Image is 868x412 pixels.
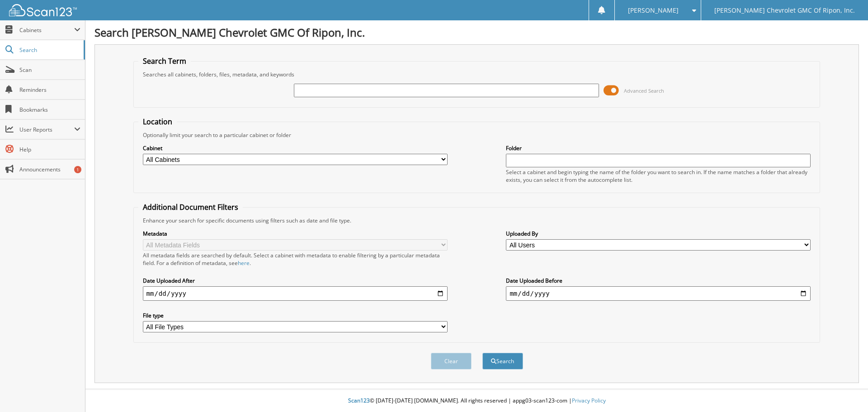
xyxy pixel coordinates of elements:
[143,230,448,237] label: Metadata
[85,390,868,412] div: © [DATE]-[DATE] [DOMAIN_NAME]. All rights reserved | appg03-scan123-com |
[624,87,664,94] span: Advanced Search
[19,26,74,34] span: Cabinets
[19,106,80,114] span: Bookmarks
[572,397,606,404] a: Privacy Policy
[138,56,191,66] legend: Search Term
[143,286,448,301] input: start
[19,86,80,94] span: Reminders
[143,251,448,267] div: All metadata fields are searched by default. Select a cabinet with metadata to enable filtering b...
[506,230,811,237] label: Uploaded By
[138,71,816,78] div: Searches all cabinets, folders, files, metadata, and keywords
[138,202,243,212] legend: Additional Document Filters
[506,168,811,184] div: Select a cabinet and begin typing the name of the folder you want to search in. If the name match...
[143,277,448,284] label: Date Uploaded After
[714,8,855,13] span: [PERSON_NAME] Chevrolet GMC Of Ripon, Inc.
[19,126,74,133] span: User Reports
[9,4,77,16] img: scan123-logo-white.svg
[482,353,523,369] button: Search
[348,397,370,404] span: Scan123
[19,146,80,153] span: Help
[238,259,250,267] a: here
[74,166,81,173] div: 1
[19,46,79,54] span: Search
[138,117,177,127] legend: Location
[94,25,859,40] h1: Search [PERSON_NAME] Chevrolet GMC Of Ripon, Inc.
[19,166,80,173] span: Announcements
[143,312,448,319] label: File type
[506,286,811,301] input: end
[506,277,811,284] label: Date Uploaded Before
[143,144,448,152] label: Cabinet
[628,8,679,13] span: [PERSON_NAME]
[138,131,816,139] div: Optionally limit your search to a particular cabinet or folder
[506,144,811,152] label: Folder
[138,217,816,224] div: Enhance your search for specific documents using filters such as date and file type.
[431,353,472,369] button: Clear
[19,66,80,74] span: Scan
